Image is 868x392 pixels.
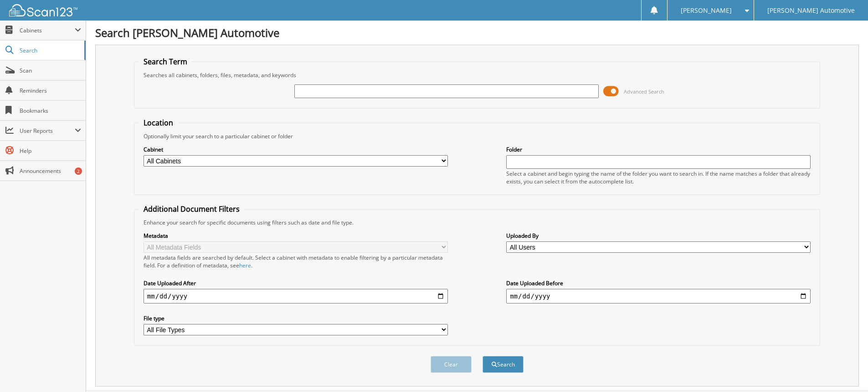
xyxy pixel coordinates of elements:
[20,147,81,155] span: Help
[139,204,244,214] legend: Additional Document Filters
[144,146,448,153] label: Cabinet
[506,289,811,303] input: end
[20,167,81,175] span: Announcements
[20,47,80,54] span: Search
[506,232,811,240] label: Uploaded By
[144,279,448,287] label: Date Uploaded After
[20,127,75,135] span: User Reports
[431,356,472,373] button: Clear
[75,167,82,175] div: 2
[506,146,811,153] label: Folder
[144,254,448,269] div: All metadata fields are searched by default. Select a cabinet with metadata to enable filtering b...
[20,87,81,94] span: Reminders
[139,219,815,226] div: Enhance your search for specific documents using filters such as date and file type.
[139,132,815,140] div: Optionally limit your search to a particular cabinet or folder
[239,261,251,269] a: here
[20,67,81,74] span: Scan
[139,118,178,128] legend: Location
[20,107,81,115] span: Bookmarks
[144,314,448,322] label: File type
[681,8,732,13] span: [PERSON_NAME]
[506,279,811,287] label: Date Uploaded Before
[144,289,448,303] input: start
[767,8,855,13] span: [PERSON_NAME] Automotive
[95,25,859,40] h1: Search [PERSON_NAME] Automotive
[506,170,811,185] div: Select a cabinet and begin typing the name of the folder you want to search in. If the name match...
[144,232,448,240] label: Metadata
[20,26,75,34] span: Cabinets
[9,4,77,16] img: scan123-logo-white.svg
[483,356,524,373] button: Search
[139,71,815,79] div: Searches all cabinets, folders, files, metadata, and keywords
[139,57,192,67] legend: Search Term
[624,88,664,95] span: Advanced Search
